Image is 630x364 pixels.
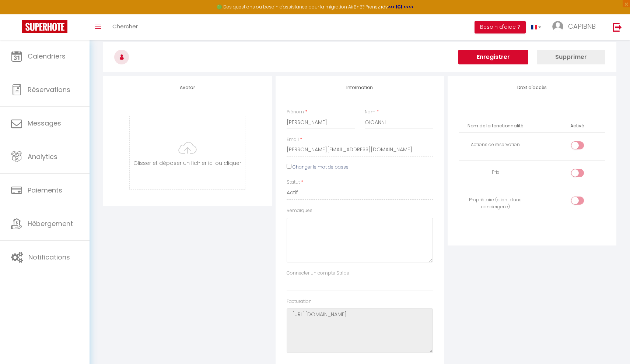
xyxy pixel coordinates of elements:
a: >>> ICI <<<< [388,4,414,10]
label: Prénom [287,109,304,116]
span: Paiements [28,185,62,195]
span: Notifications [28,252,70,262]
div: Actions de réservation [462,141,529,148]
a: Chercher [107,14,143,40]
label: Email [287,136,299,143]
a: ... CAPIBNB [547,14,605,40]
h4: Information [287,85,433,90]
button: Supprimer [537,50,605,64]
label: Facturation [287,298,312,305]
div: Propriétaire (client d'une conciergerie) [462,197,529,211]
label: Nom [365,109,375,116]
label: Remarques [287,207,312,214]
button: Besoin d'aide ? [475,21,526,33]
label: Connecter un compte Stripe [287,270,349,277]
span: Messages [28,119,61,128]
label: Changer le mot de passe [293,164,349,171]
span: Calendriers [28,52,66,61]
span: Chercher [112,22,138,30]
img: Super Booking [22,20,67,33]
label: Statut [287,179,300,186]
div: Prix [462,169,529,176]
h4: Droit d'accès [459,85,605,90]
button: Enregistrer [458,50,528,64]
span: Analytics [28,152,57,161]
img: ... [552,21,563,32]
span: Réservations [28,85,70,94]
th: Nom de la fonctionnalité [459,120,532,132]
span: Hébergement [28,219,73,228]
img: logout [613,22,622,32]
span: CAPIBNB [568,22,596,31]
h4: Avatar [114,85,261,90]
th: Activé [567,120,587,132]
